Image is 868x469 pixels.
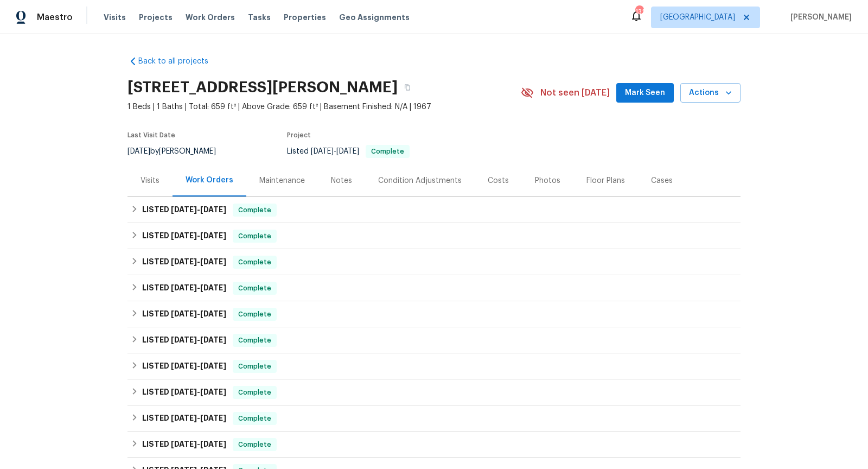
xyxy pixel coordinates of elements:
span: [DATE] [171,284,197,291]
span: - [311,148,359,155]
span: [DATE] [200,440,226,448]
span: [DATE] [171,440,197,448]
div: Work Orders [186,175,233,186]
div: Visits [141,175,159,186]
span: [DATE] [171,414,197,422]
span: - [171,258,226,265]
span: Mark Seen [625,86,665,100]
span: - [171,336,226,344]
span: [DATE] [311,148,334,155]
div: LISTED [DATE]-[DATE]Complete [127,432,741,458]
span: Complete [234,439,276,450]
h6: LISTED [142,230,226,243]
h6: LISTED [142,204,226,217]
div: LISTED [DATE]-[DATE]Complete [127,327,741,353]
span: Complete [234,335,276,346]
div: Cases [651,175,673,186]
div: Maintenance [259,175,305,186]
span: Complete [234,361,276,372]
h6: LISTED [142,308,226,321]
span: Complete [234,231,276,242]
span: - [171,310,226,318]
span: [DATE] [171,336,197,344]
div: Condition Adjustments [378,175,462,186]
h6: LISTED [142,360,226,373]
div: LISTED [DATE]-[DATE]Complete [127,405,741,432]
span: [DATE] [200,284,226,291]
div: LISTED [DATE]-[DATE]Complete [127,275,741,301]
span: [DATE] [200,362,226,370]
span: Work Orders [186,12,235,23]
div: Photos [535,175,560,186]
span: - [171,362,226,370]
span: [DATE] [171,258,197,265]
a: Back to all projects [127,56,232,67]
span: Geo Assignments [339,12,410,23]
span: Not seen [DATE] [540,87,610,98]
span: Complete [234,205,276,216]
div: by [PERSON_NAME] [127,145,229,158]
h6: LISTED [142,334,226,347]
div: LISTED [DATE]-[DATE]Complete [127,379,741,405]
h6: LISTED [142,282,226,295]
span: [DATE] [171,388,197,396]
span: Last Visit Date [127,132,175,138]
span: Complete [234,413,276,424]
h6: LISTED [142,438,226,451]
span: [DATE] [171,362,197,370]
span: 1 Beds | 1 Baths | Total: 659 ft² | Above Grade: 659 ft² | Basement Finished: N/A | 1967 [127,102,521,112]
span: Visits [104,12,126,23]
span: [DATE] [171,206,197,213]
span: Projects [139,12,173,23]
span: [DATE] [200,310,226,318]
h6: LISTED [142,256,226,269]
div: 131 [635,7,643,17]
span: [DATE] [200,206,226,213]
span: Complete [367,148,409,155]
span: Properties [284,12,326,23]
div: LISTED [DATE]-[DATE]Complete [127,301,741,327]
h6: LISTED [142,386,226,399]
div: LISTED [DATE]-[DATE]Complete [127,353,741,379]
span: [DATE] [200,232,226,239]
span: [DATE] [200,388,226,396]
span: [DATE] [200,258,226,265]
span: - [171,284,226,291]
span: - [171,206,226,213]
span: [DATE] [200,414,226,422]
span: Tasks [248,14,271,21]
span: Project [287,132,311,138]
span: Listed [287,148,410,155]
button: Copy Address [398,78,417,97]
div: LISTED [DATE]-[DATE]Complete [127,249,741,275]
span: Complete [234,309,276,320]
div: LISTED [DATE]-[DATE]Complete [127,197,741,223]
div: Floor Plans [586,175,625,186]
h6: LISTED [142,412,226,425]
div: Notes [331,175,352,186]
span: [DATE] [336,148,359,155]
div: Costs [488,175,509,186]
span: Maestro [37,12,73,23]
span: - [171,440,226,448]
span: - [171,388,226,396]
span: - [171,414,226,422]
button: Mark Seen [616,83,674,103]
button: Actions [680,83,741,103]
span: [DATE] [171,310,197,318]
span: [GEOGRAPHIC_DATA] [660,12,735,23]
span: - [171,232,226,239]
span: Complete [234,257,276,268]
span: Complete [234,387,276,398]
span: [DATE] [200,336,226,344]
span: [DATE] [127,148,150,155]
span: [PERSON_NAME] [786,12,852,23]
div: LISTED [DATE]-[DATE]Complete [127,223,741,249]
h2: [STREET_ADDRESS][PERSON_NAME] [127,82,398,93]
span: [DATE] [171,232,197,239]
span: Actions [689,86,732,100]
span: Complete [234,283,276,294]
